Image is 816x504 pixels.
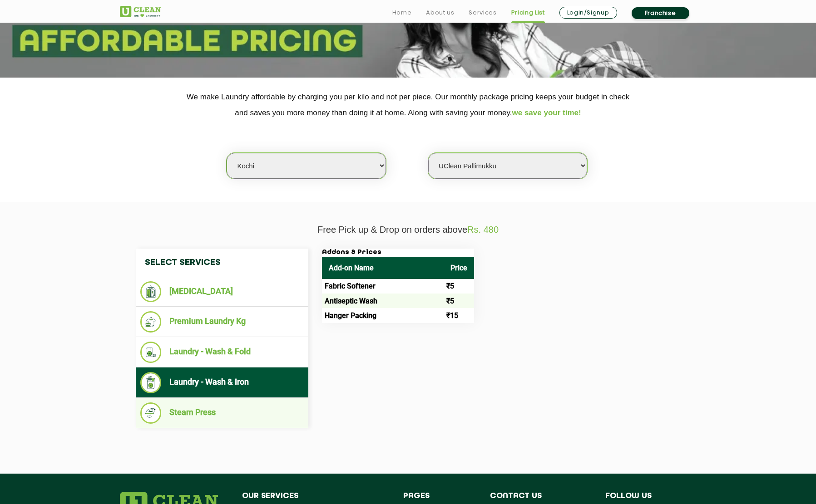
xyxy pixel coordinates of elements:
td: ₹5 [444,294,474,308]
p: Free Pick up & Drop on orders above [120,225,697,235]
img: Dry Cleaning [140,281,162,302]
p: We make Laundry affordable by charging you per kilo and not per piece. Our monthly package pricin... [120,89,697,121]
li: Premium Laundry Kg [140,311,304,333]
th: Add-on Name [322,257,444,279]
li: Laundry - Wash & Fold [140,342,304,363]
a: Franchise [632,7,689,19]
td: ₹5 [444,279,474,294]
img: Steam Press [140,402,162,424]
li: Laundry - Wash & Iron [140,372,304,393]
img: Laundry - Wash & Fold [140,342,162,363]
span: we save your time! [512,108,581,117]
span: Rs. 480 [467,225,499,235]
h4: Select Services [136,249,308,277]
a: Home [392,7,412,18]
td: Fabric Softener [322,279,444,294]
td: ₹15 [444,308,474,323]
img: Premium Laundry Kg [140,311,162,333]
li: Steam Press [140,402,304,424]
h3: Addons & Prices [322,249,474,257]
li: [MEDICAL_DATA] [140,281,304,302]
td: Hanger Packing [322,308,444,323]
a: About us [426,7,454,18]
a: Pricing List [511,7,545,18]
img: UClean Laundry and Dry Cleaning [120,6,161,17]
img: Laundry - Wash & Iron [140,372,162,393]
a: Login/Signup [559,7,617,19]
td: Antiseptic Wash [322,294,444,308]
th: Price [444,257,474,279]
a: Services [469,7,496,18]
